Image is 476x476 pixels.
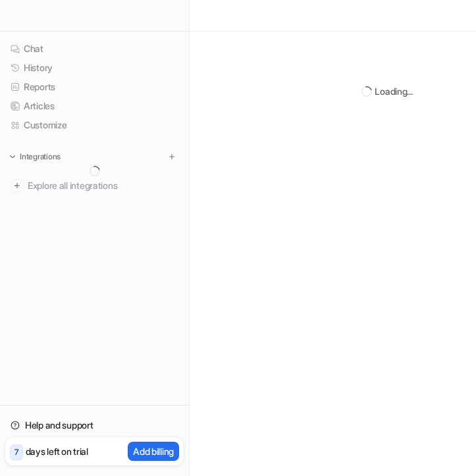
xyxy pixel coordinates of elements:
a: Chat [5,40,184,58]
img: expand menu [8,152,17,161]
a: Explore all integrations [5,176,184,195]
p: Integrations [20,151,61,162]
button: Integrations [5,150,65,163]
button: Add billing [128,442,179,461]
p: Add billing [133,444,174,458]
p: days left on trial [26,444,88,458]
p: 7 [14,446,18,458]
a: Reports [5,78,184,96]
a: Help and support [5,416,184,435]
a: Customize [5,116,184,134]
div: Loading... [375,84,412,98]
span: Explore all integrations [28,175,178,196]
img: explore all integrations [11,179,24,192]
a: Articles [5,97,184,115]
a: History [5,59,184,77]
img: menu_add.svg [167,152,176,161]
